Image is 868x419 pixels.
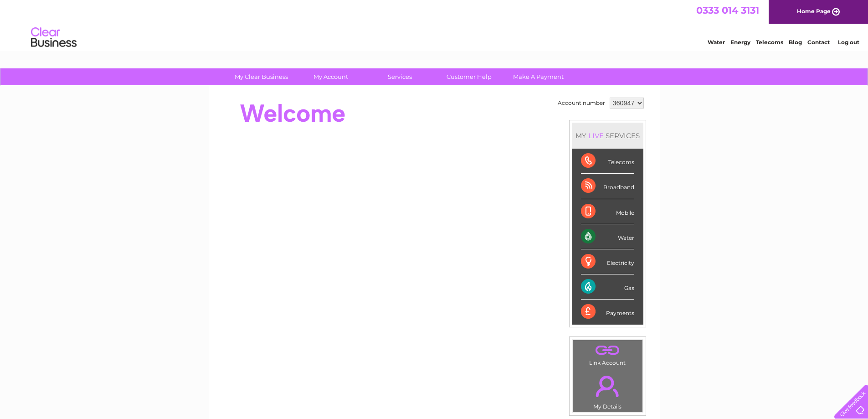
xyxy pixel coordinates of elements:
[575,370,640,402] a: .
[581,249,634,274] div: Electricity
[581,224,634,249] div: Water
[575,342,640,358] a: .
[555,95,607,111] td: Account number
[581,274,634,300] div: Gas
[572,340,643,368] td: Link Account
[581,199,634,224] div: Mobile
[708,39,725,46] a: Water
[581,149,634,174] div: Telecoms
[586,131,606,140] div: LIVE
[293,68,368,85] a: My Account
[362,68,437,85] a: Services
[696,5,759,16] a: 0333 014 3131
[789,39,802,46] a: Blog
[756,39,783,46] a: Telecoms
[501,68,576,85] a: Make A Payment
[572,368,643,413] td: My Details
[431,68,507,85] a: Customer Help
[572,123,643,149] div: MY SERVICES
[807,39,830,46] a: Contact
[31,24,77,52] img: logo.png
[730,39,750,46] a: Energy
[219,5,650,44] div: Clear Business is a trading name of Verastar Limited (registered in [GEOGRAPHIC_DATA] No. 3667643...
[224,68,299,85] a: My Clear Business
[581,300,634,324] div: Payments
[581,174,634,199] div: Broadband
[838,39,859,46] a: Log out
